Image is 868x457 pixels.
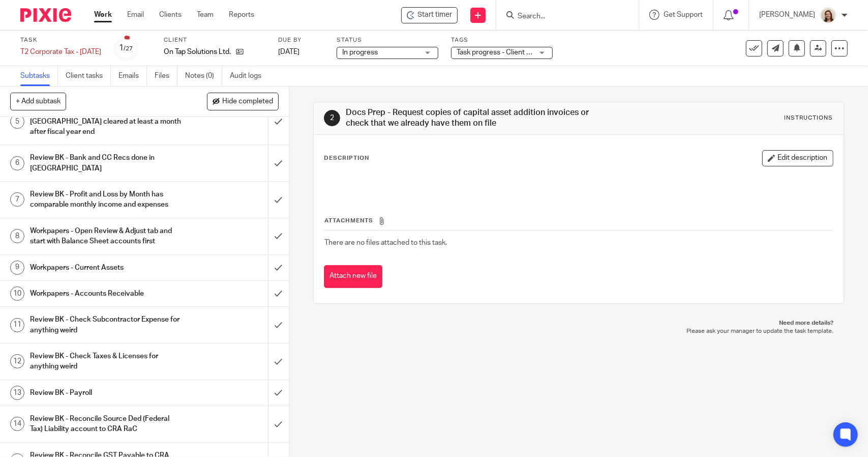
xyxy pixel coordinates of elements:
[10,386,24,400] div: 13
[30,223,182,249] h1: Workpapers - Open Review & Adjust tab and start with Balance Sheet accounts first
[517,12,608,21] input: Search
[346,107,601,129] h1: Docs Prep - Request copies of capital asset addition invoices or check that we already have them ...
[785,114,833,122] div: Instructions
[30,286,182,301] h1: Workpapers - Accounts Receivable
[30,187,182,213] h1: Review BK - Profit and Loss by Month has comparable monthly income and expenses
[457,49,597,56] span: Task progress - Client response received + 1
[323,319,833,327] p: Need more details?
[94,10,112,20] a: Work
[10,156,24,170] div: 6
[30,385,182,401] h1: Review BK - Payroll
[124,46,133,51] small: /27
[323,327,833,335] p: Please ask your manager to update the task template.
[324,110,340,126] div: 2
[20,8,71,22] img: Pixie
[324,154,369,162] p: Description
[451,36,553,44] label: Tags
[30,103,182,139] h1: Review BK - Bank feeds in [GEOGRAPHIC_DATA] cleared at least a month after fiscal year end
[207,93,279,110] button: Hide completed
[10,115,24,129] div: 5
[10,318,24,332] div: 11
[118,66,147,86] a: Emails
[10,354,24,368] div: 12
[278,48,300,55] span: [DATE]
[164,36,265,44] label: Client
[66,66,111,86] a: Client tasks
[20,36,101,44] label: Task
[159,10,182,20] a: Clients
[20,66,58,86] a: Subtasks
[197,10,214,20] a: Team
[337,36,438,44] label: Status
[324,239,447,246] span: There are no files attached to this task.
[759,10,815,20] p: [PERSON_NAME]
[762,150,833,166] button: Edit description
[417,10,452,20] span: Start timer
[30,349,182,375] h1: Review BK - Check Taxes & Licenses for anything weird
[10,192,24,207] div: 7
[20,47,101,57] div: T2 Corporate Tax - [DATE]
[229,10,254,20] a: Reports
[222,98,273,106] span: Hide completed
[10,261,24,275] div: 9
[10,93,66,110] button: + Add subtask
[401,7,458,23] div: On Tap Solutions Ltd. - T2 Corporate Tax - June 2025
[30,150,182,176] h1: Review BK - Bank and CC Recs done in [GEOGRAPHIC_DATA]
[230,66,269,86] a: Audit logs
[10,229,24,243] div: 8
[820,7,836,23] img: Morgan.JPG
[664,11,703,18] span: Get Support
[324,265,382,288] button: Attach new file
[155,66,177,86] a: Files
[185,66,222,86] a: Notes (0)
[119,42,133,54] div: 1
[164,47,231,57] p: On Tap Solutions Ltd.
[324,218,373,223] span: Attachments
[20,47,101,57] div: T2 Corporate Tax - June 2025
[10,287,24,301] div: 10
[10,417,24,431] div: 14
[342,49,378,56] span: In progress
[278,36,324,44] label: Due by
[30,312,182,338] h1: Review BK - Check Subcontractor Expense for anything weird
[30,260,182,275] h1: Workpapers - Current Assets
[30,411,182,437] h1: Review BK - Reconcile Source Ded (Federal Tax) Liability account to CRA RaC
[127,10,144,20] a: Email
